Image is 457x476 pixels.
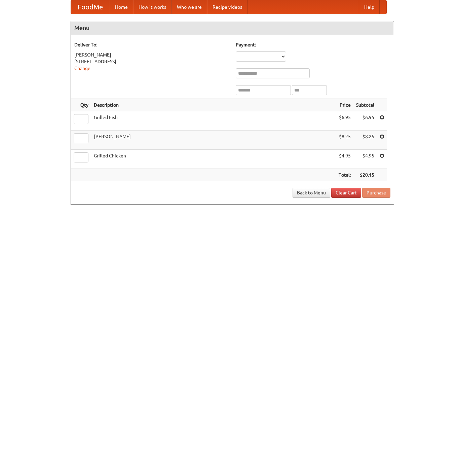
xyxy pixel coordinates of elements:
[336,150,353,169] td: $4.95
[293,188,330,198] a: Back to Menu
[207,0,247,14] a: Recipe videos
[331,188,361,198] a: Clear Cart
[336,131,353,150] td: $8.25
[362,188,390,198] button: Purchase
[353,169,377,181] th: $20.15
[359,0,380,14] a: Help
[74,51,229,58] div: [PERSON_NAME]
[236,41,390,48] h5: Payment:
[71,21,394,35] h4: Menu
[91,150,336,169] td: Grilled Chicken
[353,99,377,111] th: Subtotal
[110,0,133,14] a: Home
[353,131,377,150] td: $8.25
[71,0,110,14] a: FoodMe
[71,99,91,111] th: Qty
[336,111,353,131] td: $6.95
[353,150,377,169] td: $4.95
[74,41,229,48] h5: Deliver To:
[91,111,336,131] td: Grilled Fish
[91,131,336,150] td: [PERSON_NAME]
[91,99,336,111] th: Description
[172,0,207,14] a: Who we are
[353,111,377,131] td: $6.95
[336,169,353,181] th: Total:
[133,0,172,14] a: How it works
[74,66,90,71] a: Change
[336,99,353,111] th: Price
[74,58,229,65] div: [STREET_ADDRESS]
